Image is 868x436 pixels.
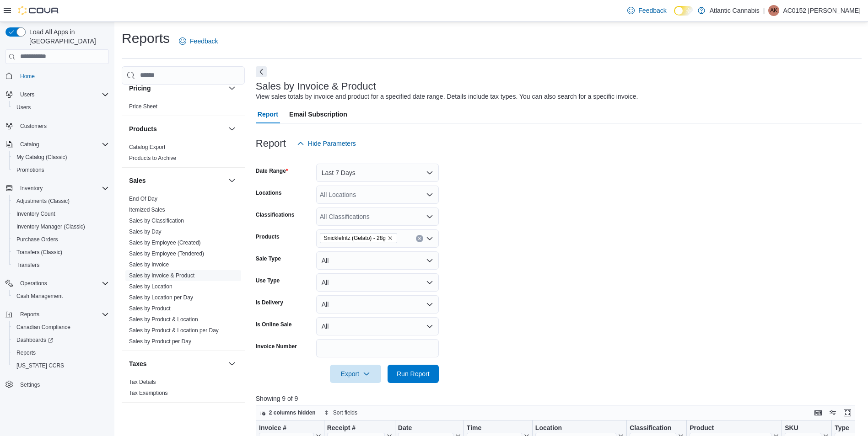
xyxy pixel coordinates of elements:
button: All [316,273,439,292]
span: Transfers (Classic) [16,249,62,256]
span: Canadian Compliance [13,322,109,333]
button: Users [2,88,113,101]
h3: Sales [129,176,146,185]
span: AK [770,5,777,16]
button: Taxes [129,359,225,368]
span: Email Subscription [289,105,347,123]
button: Last 7 Days [316,164,439,182]
span: Reports [20,311,39,318]
a: My Catalog (Classic) [13,152,71,163]
button: Open list of options [426,213,433,220]
div: Location [535,424,616,432]
div: Product [690,424,771,432]
label: Is Online Sale [256,321,292,328]
a: Dashboards [9,334,113,346]
a: Sales by Employee (Created) [129,239,201,246]
a: Settings [16,379,43,390]
button: Reports [16,309,43,320]
button: Reports [9,346,113,359]
span: Sales by Product & Location [129,316,198,323]
a: Sales by Classification [129,218,184,224]
label: Use Type [256,277,280,284]
a: Tax Exemptions [129,390,168,396]
button: Catalog [16,139,43,150]
a: Transfers (Classic) [13,247,66,258]
button: Open list of options [426,235,433,242]
span: Sales by Day [129,228,162,235]
a: Catalog Export [129,144,165,150]
h3: Pricing [129,84,151,93]
button: Taxes [226,358,237,369]
button: [US_STATE] CCRS [9,359,113,372]
a: End Of Day [129,196,157,202]
span: Feedback [638,6,666,15]
div: Type [835,424,867,432]
a: Customers [16,121,50,132]
button: Purchase Orders [9,233,113,246]
span: Customers [16,120,109,132]
button: Remove Snicklefritz (Gelato) - 28g from selection in this group [388,235,393,241]
span: Dashboards [13,335,109,346]
span: Customers [20,122,47,130]
a: Sales by Product & Location per Day [129,327,219,334]
div: AC0152 King Alexis [768,5,779,16]
span: Feedback [190,37,218,46]
button: All [316,251,439,270]
button: Products [129,124,225,133]
a: Sales by Invoice & Product [129,272,194,279]
h3: Taxes [129,359,147,368]
a: Sales by Location [129,283,173,290]
button: Pricing [129,84,225,93]
a: Reports [13,347,39,358]
span: [US_STATE] CCRS [16,362,64,369]
span: Load All Apps in [GEOGRAPHIC_DATA] [26,27,109,46]
span: Products to Archive [129,154,176,162]
p: Showing 9 of 9 [256,394,862,403]
span: Promotions [16,166,44,174]
span: Reports [16,309,109,320]
a: Sales by Product per Day [129,338,191,345]
div: View sales totals by invoice and product for a specified date range. Details include tax types. Y... [256,92,638,101]
span: Operations [16,278,109,289]
label: Invoice Number [256,343,297,350]
div: Time [467,424,522,432]
a: Inventory Manager (Classic) [13,221,89,232]
button: Operations [2,277,113,290]
button: Adjustments (Classic) [9,195,113,207]
span: My Catalog (Classic) [16,154,67,161]
a: Sales by Location per Day [129,294,193,301]
span: Sales by Classification [129,217,184,224]
a: Sales by Employee (Tendered) [129,250,204,257]
div: Invoice # [259,424,314,432]
button: Users [9,101,113,114]
span: Reports [16,349,36,356]
button: Inventory Count [9,207,113,220]
span: Itemized Sales [129,206,165,213]
span: Users [16,89,109,100]
span: Promotions [13,165,109,175]
label: Is Delivery [256,299,283,306]
a: Sales by Day [129,229,162,235]
span: Transfers [13,260,109,271]
a: Tax Details [129,379,156,385]
button: Home [2,69,113,83]
button: Sort fields [320,407,361,418]
button: My Catalog (Classic) [9,151,113,164]
button: All [316,295,439,314]
span: Inventory [16,183,109,194]
div: Taxes [122,377,245,402]
button: Sales [226,175,237,186]
label: Classifications [256,211,295,218]
button: Keyboard shortcuts [813,407,824,418]
span: Run Report [397,369,430,378]
span: Settings [20,381,40,388]
div: Sales [122,193,245,351]
span: Snicklefritz (Gelato) - 28g [320,233,397,243]
a: Sales by Invoice [129,261,169,268]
